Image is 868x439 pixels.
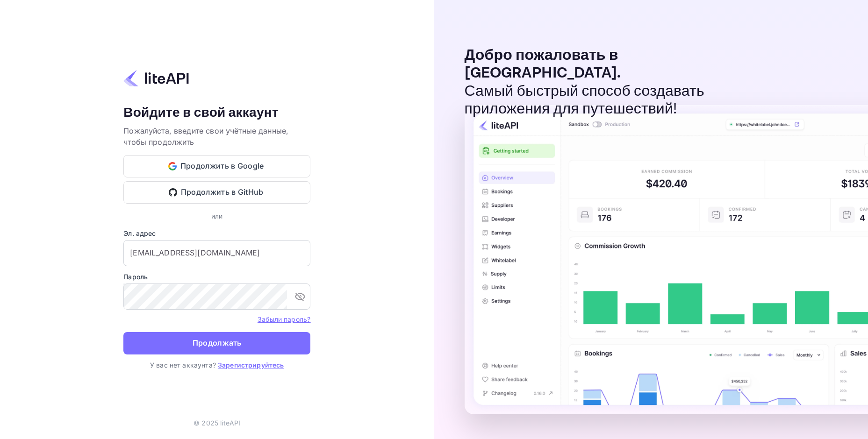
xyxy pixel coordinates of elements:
[123,126,288,147] ya-tr-span: Пожалуйста, введите свои учётные данные, чтобы продолжить
[291,287,309,306] button: переключить видимость пароля
[181,186,264,198] ya-tr-span: Продолжить в GitHub
[150,361,216,369] ya-tr-span: У вас нет аккаунта?
[180,160,264,172] ya-tr-span: Продолжить в Google
[123,229,156,237] ya-tr-span: Эл. адрес
[194,419,240,427] ya-tr-span: © 2025 liteAPI
[123,273,148,281] ya-tr-span: Пароль
[465,46,621,83] ya-tr-span: Добро пожаловать в [GEOGRAPHIC_DATA].
[123,240,310,266] input: Введите свой адрес электронной почты
[123,155,310,177] button: Продолжить в Google
[211,212,222,220] ya-tr-span: или
[123,104,279,121] ya-tr-span: Войдите в свой аккаунт
[218,361,284,369] a: Зарегистрируйтесь
[123,332,310,354] button: Продолжать
[123,181,310,204] button: Продолжить в GitHub
[123,69,189,87] img: liteapi
[193,337,242,349] ya-tr-span: Продолжать
[258,315,310,323] ya-tr-span: Забыли пароль?
[465,82,704,119] ya-tr-span: Самый быстрый способ создавать приложения для путешествий!
[258,314,310,324] a: Забыли пароль?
